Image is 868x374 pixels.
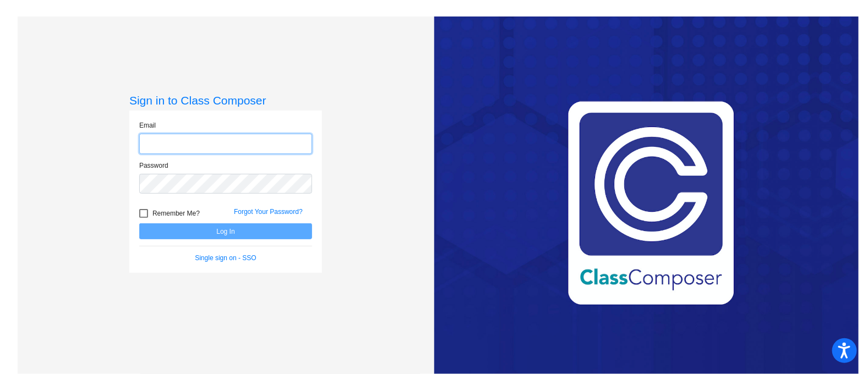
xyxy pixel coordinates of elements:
button: Log In [139,223,312,239]
label: Password [139,161,168,170]
a: Forgot Your Password? [234,208,303,216]
a: Single sign on - SSO [195,254,256,262]
h3: Sign in to Class Composer [129,94,322,107]
label: Email [139,120,156,130]
span: Remember Me? [152,207,200,220]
